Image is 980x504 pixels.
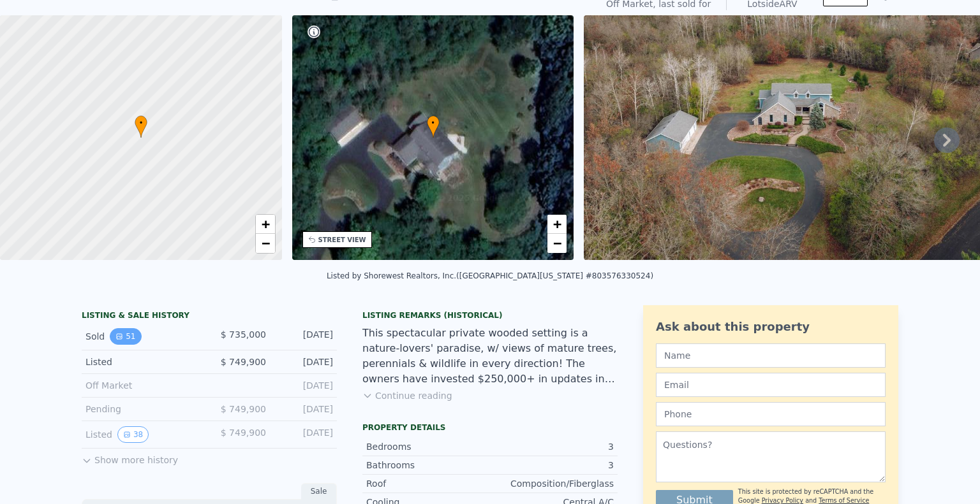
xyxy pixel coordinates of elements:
[362,326,618,387] div: This spectacular private wooded setting is a nature-lovers' paradise, w/ views of mature trees, p...
[256,234,275,253] a: Zoom out
[221,428,266,438] span: $ 749,900
[819,497,869,504] a: Terms of Service
[256,215,275,234] a: Zoom in
[427,117,440,129] span: •
[276,379,333,392] div: [DATE]
[490,440,614,453] div: 3
[135,115,147,138] div: •
[366,477,490,490] div: Roof
[85,403,199,415] div: Pending
[656,402,886,426] input: Phone
[362,389,452,402] button: Continue reading
[110,328,141,345] button: View historical data
[547,215,567,234] a: Zoom in
[553,235,561,251] span: −
[85,379,199,392] div: Off Market
[85,356,199,368] div: Listed
[85,328,199,345] div: Sold
[490,459,614,472] div: 3
[327,271,653,280] div: Listed by Shorewest Realtors, Inc. ([GEOGRAPHIC_DATA][US_STATE] #803576330524)
[261,235,269,251] span: −
[553,216,561,232] span: +
[547,234,567,253] a: Zoom out
[427,115,440,138] div: •
[366,440,490,453] div: Bedrooms
[261,216,269,232] span: +
[276,356,333,368] div: [DATE]
[135,117,147,129] span: •
[221,357,266,367] span: $ 749,900
[362,422,618,433] div: Property details
[366,459,490,472] div: Bathrooms
[656,343,886,368] input: Name
[117,426,149,443] button: View historical data
[318,235,366,245] div: STREET VIEW
[656,373,886,397] input: Email
[276,403,333,415] div: [DATE]
[762,497,803,504] a: Privacy Policy
[362,310,618,320] div: Listing Remarks (Historical)
[301,483,337,500] div: Sale
[85,426,199,443] div: Listed
[276,426,333,443] div: [DATE]
[82,310,337,323] div: LISTING & SALE HISTORY
[276,328,333,345] div: [DATE]
[221,404,266,414] span: $ 749,900
[490,477,614,490] div: Composition/Fiberglass
[82,449,178,466] button: Show more history
[221,329,266,340] span: $ 735,000
[656,318,886,336] div: Ask about this property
